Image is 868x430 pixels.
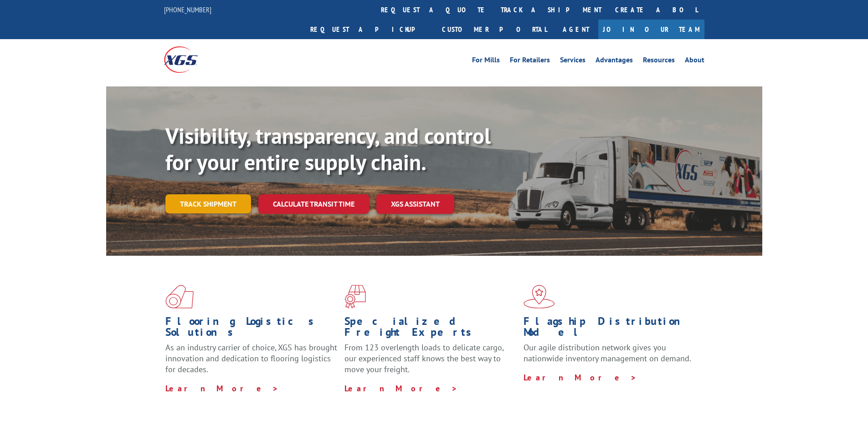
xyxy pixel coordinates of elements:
[524,316,696,342] h1: Flagship Distribution Model
[472,56,500,66] a: For Mills
[643,56,675,66] a: Resources
[165,121,491,176] b: Visibility, transparency, and control for your entire supply chain.
[598,20,704,39] a: Join Our Team
[435,20,554,39] a: Customer Portal
[344,383,458,394] a: Learn More >
[165,285,194,309] img: xgs-icon-total-supply-chain-intelligence-red
[344,342,517,383] p: From 123 overlength loads to delicate cargo, our experienced staff knows the best way to move you...
[685,56,704,66] a: About
[554,20,598,39] a: Agent
[303,20,435,39] a: Request a pickup
[376,194,454,214] a: XGS ASSISTANT
[165,316,338,342] h1: Flooring Logistics Solutions
[524,342,691,364] span: Our agile distribution network gives you nationwide inventory management on demand.
[510,56,550,66] a: For Retailers
[344,285,366,309] img: xgs-icon-focused-on-flooring-red
[165,383,279,394] a: Learn More >
[560,56,586,66] a: Services
[165,194,251,213] a: Track shipment
[164,5,211,14] a: [PHONE_NUMBER]
[524,285,555,309] img: xgs-icon-flagship-distribution-model-red
[344,316,517,342] h1: Specialized Freight Experts
[524,372,637,383] a: Learn More >
[258,194,369,214] a: Calculate transit time
[165,342,337,374] span: As an industry carrier of choice, XGS has brought innovation and dedication to flooring logistics...
[596,56,633,66] a: Advantages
